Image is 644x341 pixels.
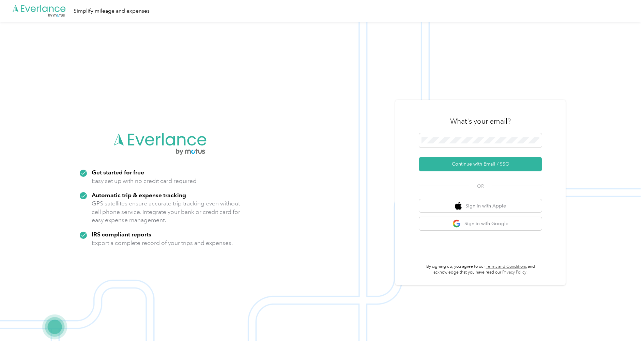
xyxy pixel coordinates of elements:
img: google logo [453,219,461,228]
strong: Get started for free [92,169,144,176]
button: Continue with Email / SSO [419,157,542,171]
button: google logoSign in with Google [419,217,542,230]
img: apple logo [455,202,462,210]
p: By signing up, you agree to our and acknowledge that you have read our . [419,264,542,276]
h3: What's your email? [450,117,511,126]
button: apple logoSign in with Apple [419,199,542,213]
p: Easy set up with no credit card required [92,177,197,185]
p: GPS satellites ensure accurate trip tracking even without cell phone service. Integrate your bank... [92,199,241,224]
span: OR [469,183,492,190]
strong: Automatic trip & expense tracking [92,191,186,199]
div: Simplify mileage and expenses [74,7,150,15]
strong: IRS compliant reports [92,231,151,238]
iframe: Everlance-gr Chat Button Frame [606,303,644,341]
a: Terms and Conditions [486,264,527,269]
a: Privacy Policy [502,270,526,275]
p: Export a complete record of your trips and expenses. [92,239,233,247]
